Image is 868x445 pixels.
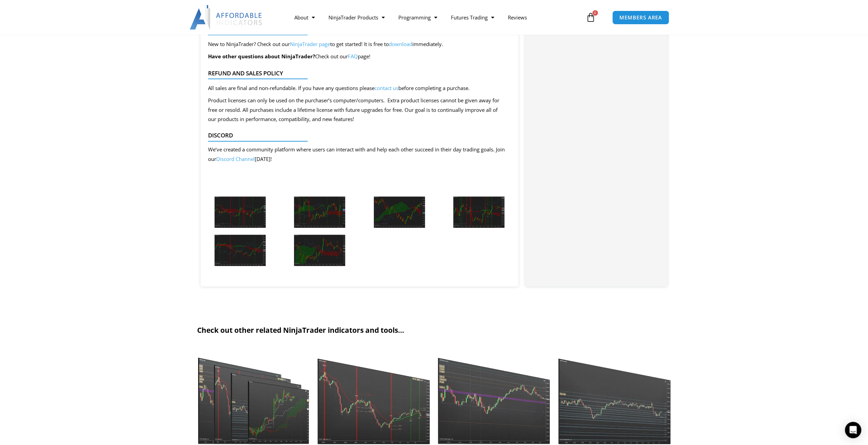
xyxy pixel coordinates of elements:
[592,10,598,16] span: 0
[208,97,499,123] span: Product licenses can only be used on the purchaser’s computer/computers. Extra product licenses c...
[208,146,505,162] span: We’ve created a community platform where users can interact with and help each other succeed in t...
[348,53,358,60] a: FAQ
[208,85,374,91] span: All sales are final and non-refundable. If you have any questions please
[389,41,412,47] a: download
[845,422,861,438] div: Open Intercom Messenger
[321,10,391,25] a: NinjaTrader Products
[374,196,425,228] img: Ichimoku Cloud Signals - ES 10 Range | Affordable Indicators – NinjaTrader
[501,10,533,25] a: Reviews
[197,326,671,335] h2: Check out other related NinjaTrader indicators and tools...
[215,196,266,228] img: Ichimoku Cloud Signals - CL 5000 Volume | Affordable Indicators – NinjaTrader
[294,196,345,228] img: Ichimoku Cloud Signals - ES 5 Minute | Affordable Indicators – NinjaTrader
[398,85,470,91] span: before completing a purchase.
[317,347,431,444] img: First Touch Signals 1 | Affordable Indicators – NinjaTrader
[290,41,330,47] a: NinjaTrader page
[197,347,311,444] img: Support and Resistance Suite 1 | Affordable Indicators – NinjaTrader
[612,11,669,25] a: MEMBERS AREA
[216,155,255,162] a: Discord Channel
[190,5,263,30] img: LogoAI | Affordable Indicators – NinjaTrader
[444,10,501,25] a: Futures Trading
[208,53,315,60] b: Have other questions about NinjaTrader?
[438,347,551,444] img: Key Levels 1 | Affordable Indicators – NinjaTrader
[619,15,662,20] span: MEMBERS AREA
[558,347,671,444] img: Price Action Confluence 2 | Affordable Indicators – NinjaTrader
[391,10,444,25] a: Programming
[215,235,266,266] img: Ichimoku Cloud Signals - NQ 20 Renko | Affordable Indicators – NinjaTrader
[287,10,321,25] a: About
[208,40,443,49] p: New to NinjaTrader? Check out our to get started! It is free to immediately.
[294,235,345,266] img: Ichimoku Cloud Signals - CL 2 Minute | Affordable Indicators – NinjaTrader
[208,70,506,77] h4: Refund and Sales Policy
[576,8,606,27] a: 0
[208,132,506,139] h4: Discord
[208,52,443,61] p: Check out our page!
[374,85,398,91] a: contact us
[287,10,584,25] nav: Menu
[453,196,504,228] img: Ichimoku Cloud Signals - NQ 1 Minute | Affordable Indicators – NinjaTrader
